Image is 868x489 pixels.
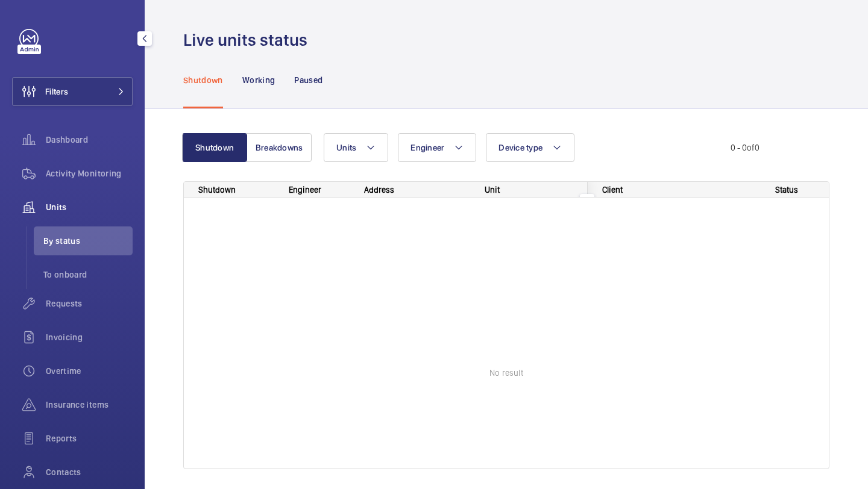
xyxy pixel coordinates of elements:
[183,29,315,51] h1: Live units status
[731,143,759,152] span: 0 - 0 0
[364,185,394,195] span: Address
[45,86,68,98] span: Filters
[46,167,133,179] span: Activity Monitoring
[324,133,388,162] button: Units
[46,365,133,377] span: Overtime
[46,201,133,213] span: Units
[747,143,755,152] span: of
[398,133,476,162] button: Engineer
[410,143,444,152] span: Engineer
[498,143,542,152] span: Device type
[182,133,247,162] button: Shutdown
[775,185,798,195] span: Status
[46,399,133,411] span: Insurance items
[46,331,133,343] span: Invoicing
[336,143,356,152] span: Units
[485,185,573,195] div: Unit
[43,235,133,247] span: By status
[198,185,236,195] div: Shutdown
[247,133,312,162] button: Breakdowns
[602,185,623,195] span: Client
[294,74,322,86] p: Paused
[46,466,133,478] span: Contacts
[289,185,321,195] span: Engineer
[242,74,275,86] p: Working
[486,133,574,162] button: Device type
[12,77,133,106] button: Filters
[46,297,133,310] span: Requests
[46,432,133,444] span: Reports
[43,269,133,281] span: To onboard
[46,134,133,146] span: Dashboard
[183,74,223,86] p: Shutdown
